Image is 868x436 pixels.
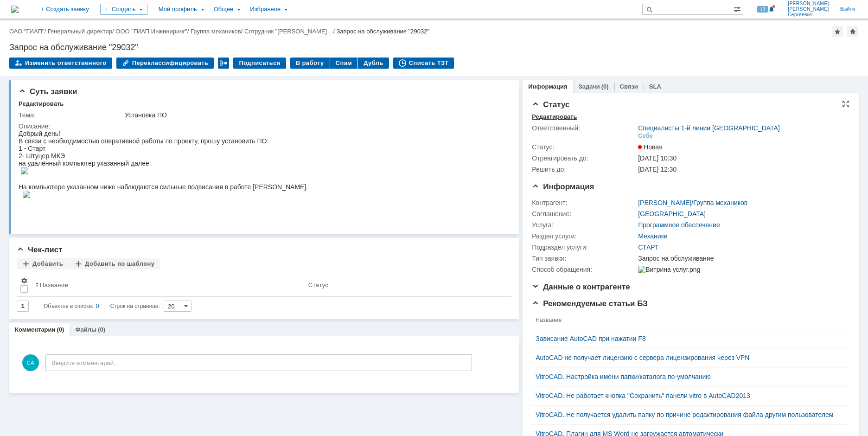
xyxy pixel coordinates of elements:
a: VitroCAD. Не получается удалить папку по причине редактирования файла другим пользователем [536,411,838,418]
div: Способ обращения: [532,266,636,273]
div: Тип заявки: [532,255,636,262]
div: Запрос на обслуживание "29032" [336,28,429,35]
a: Файлы [75,326,96,333]
a: Комментарии [15,326,56,333]
div: Отреагировать до: [532,154,636,162]
th: Название [32,273,305,297]
th: Название [532,311,842,329]
a: Задачи [579,83,600,90]
div: / [115,28,191,35]
img: logo [11,6,19,13]
div: / [9,28,48,35]
span: [DATE] 12:30 [638,166,677,173]
span: [PERSON_NAME] [788,1,829,6]
span: [PERSON_NAME] [788,6,829,12]
div: / [191,28,244,35]
div: Редактировать [19,100,64,108]
div: Соглашение: [532,210,636,218]
a: ОАО "ГИАП" [9,28,44,35]
div: Решить до: [532,166,636,173]
span: Суть заявки [19,87,77,96]
img: download [2,37,10,45]
div: Запрос на обслуживание [638,255,844,262]
div: (0) [601,83,609,90]
img: Витрина услуг.png [638,266,700,273]
div: Работа с массовостью [218,58,229,69]
a: Перейти на домашнюю страницу [11,6,19,13]
th: Статус [305,273,504,297]
a: [PERSON_NAME] [638,199,691,206]
div: / [638,199,747,206]
div: Подраздел услуги: [532,244,636,251]
div: Добавить в избранное [832,26,843,37]
span: Рекомендуемые статьи БЗ [532,299,648,308]
a: СТАРТ [638,244,658,251]
a: [GEOGRAPHIC_DATA] [638,210,706,218]
span: Информация [532,182,594,191]
i: Строк на странице: [44,301,160,312]
span: Новая [638,143,663,151]
div: Описание: [19,122,507,130]
a: Группа механиков [693,199,747,206]
div: Статус: [532,143,636,151]
div: Создать [100,4,147,15]
span: Сергеевич [788,12,829,18]
span: Расширенный поиск [734,4,743,13]
div: (0) [98,326,105,333]
span: Данные о контрагенте [532,282,630,291]
div: На всю страницу [842,100,849,108]
div: Контрагент: [532,199,636,206]
a: Зависание AutoCAD при нажатии F8 [536,335,838,342]
a: VitroCAD. Настройка имени папки/каталога по-умолчанию [536,373,838,380]
a: SLA [649,83,661,90]
a: VitroCAD. Не работает кнопка "Сохранить" панели vitro в AutoCAD2013 [536,392,838,399]
div: / [48,28,116,35]
div: (0) [57,326,64,333]
div: Себе [638,132,653,140]
div: Редактировать [532,113,577,121]
span: Объектов в списке: [44,303,93,309]
div: Название [40,282,68,289]
div: Тема: [19,111,123,119]
a: Механики [638,232,667,240]
div: Ответственный: [532,124,636,132]
span: Чек-лист [17,245,63,254]
div: / [244,28,337,35]
a: Генеральный директор [48,28,112,35]
span: Статус [532,100,569,109]
a: Специалисты 1-й линии [GEOGRAPHIC_DATA] [638,124,780,132]
a: Группа механиков [191,28,241,35]
a: Программное обеспечение [638,221,720,229]
span: Настройки [20,277,28,284]
span: СА [22,354,39,371]
div: Сделать домашней страницей [847,26,858,37]
div: Запрос на обслуживание "29032" [9,43,859,52]
a: Связи [620,83,638,90]
div: Статус [308,282,328,289]
div: Раздел услуги: [532,232,636,240]
span: 13 [757,6,768,13]
a: ООО "ГИАП Инжиниринг" [115,28,187,35]
span: [DATE] 10:30 [638,154,677,162]
div: Услуга: [532,221,636,229]
a: Сотрудник "[PERSON_NAME]… [244,28,333,35]
a: Информация [528,83,567,90]
a: AutoCAD не получает лицензию с сервера лицензирования через VPN [536,354,838,361]
div: Установка ПО [125,111,505,119]
div: 0 [96,301,99,312]
img: download [4,61,12,68]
